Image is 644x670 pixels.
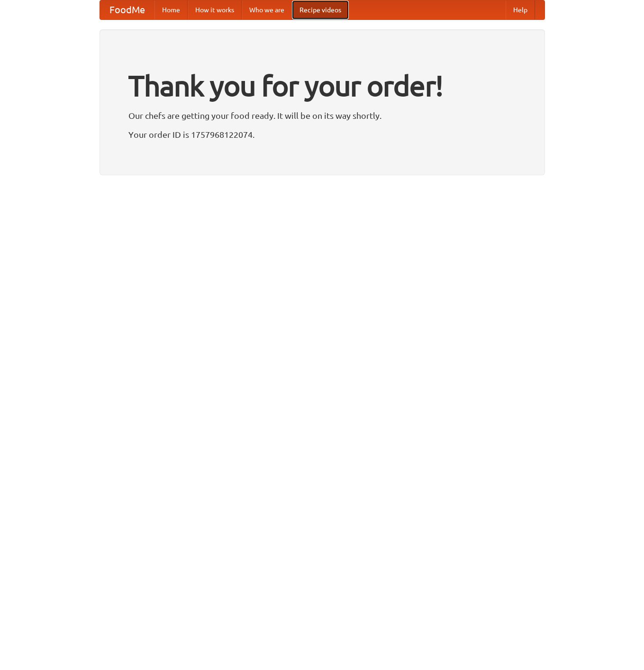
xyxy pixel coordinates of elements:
[128,63,516,108] h1: Thank you for your order!
[128,108,516,123] p: Our chefs are getting your food ready. It will be on its way shortly.
[100,0,154,19] a: FoodMe
[292,0,349,19] a: Recipe videos
[506,0,535,19] a: Help
[188,0,242,19] a: How it works
[242,0,292,19] a: Who we are
[154,0,188,19] a: Home
[128,127,516,142] p: Your order ID is 1757968122074.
